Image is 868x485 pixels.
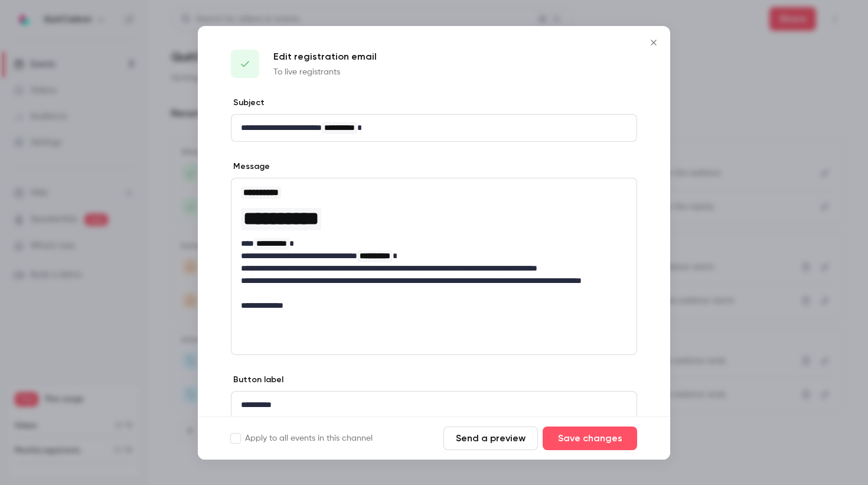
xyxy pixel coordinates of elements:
div: editor [231,178,637,319]
p: To live registrants [273,66,377,78]
button: Send a preview [443,427,538,450]
label: Subject [231,97,265,109]
p: Edit registration email [273,50,377,64]
button: Close [642,31,665,54]
div: editor [231,392,637,418]
label: Message [231,161,270,172]
label: Apply to all events in this channel [231,432,373,444]
label: Button label [231,374,283,386]
button: Save changes [543,427,637,450]
div: editor [231,115,637,141]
